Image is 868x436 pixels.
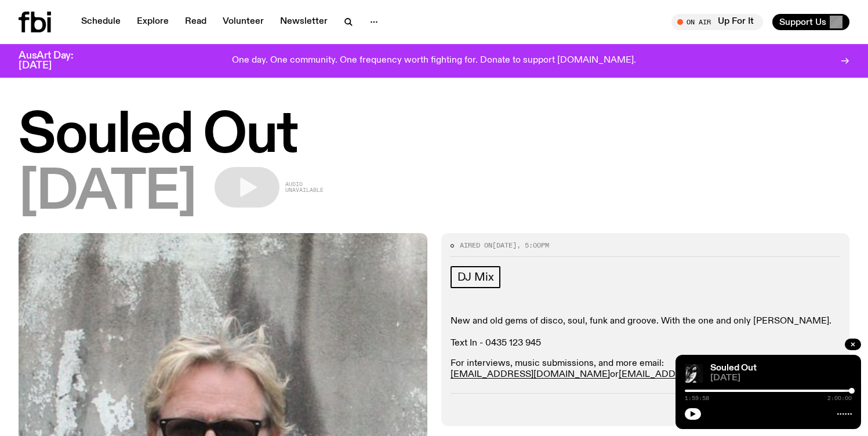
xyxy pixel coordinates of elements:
[19,51,93,71] h3: AusArt Day: [DATE]
[671,14,763,30] button: On AirUp For It
[130,14,176,30] a: Explore
[451,358,841,380] p: For interviews, music submissions, and more email: or
[710,374,852,383] span: [DATE]
[685,395,709,401] span: 1:59:58
[232,56,636,66] p: One day. One community. One frequency worth fighting for. Donate to support [DOMAIN_NAME].
[451,316,841,350] p: New and old gems of disco, soul, funk and groove. With the one and only [PERSON_NAME]. Text In - ...
[451,266,501,288] a: DJ Mix
[19,110,849,162] h1: Souled Out
[273,14,335,30] a: Newsletter
[772,14,849,30] button: Support Us
[710,364,757,373] a: Souled Out
[619,370,778,379] a: [EMAIL_ADDRESS][DOMAIN_NAME]
[492,241,517,250] span: [DATE]
[457,271,494,284] span: DJ Mix
[779,17,826,27] span: Support Us
[216,14,271,30] a: Volunteer
[460,241,492,250] span: Aired on
[827,395,852,401] span: 2:00:00
[517,241,549,250] span: , 5:00pm
[451,370,610,379] a: [EMAIL_ADDRESS][DOMAIN_NAME]
[74,14,128,30] a: Schedule
[285,181,324,193] span: Audio unavailable
[19,167,196,219] span: [DATE]
[178,14,213,30] a: Read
